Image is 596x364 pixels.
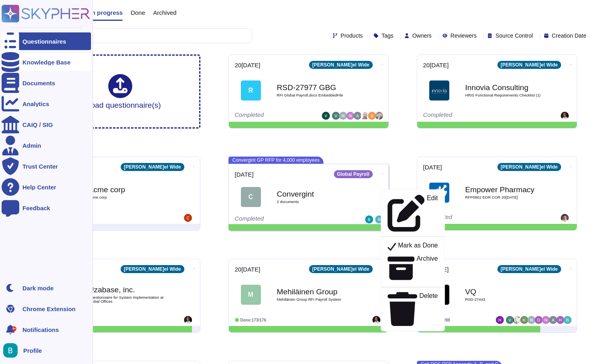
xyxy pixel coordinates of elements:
[497,265,561,273] div: [PERSON_NAME]el Wide
[564,316,572,324] img: user
[451,33,477,38] span: Reviewers
[277,298,357,302] span: Mehiläinen Group RFI Payroll System
[497,61,561,69] div: [PERSON_NAME]el Wide
[322,112,330,120] img: user
[23,348,42,354] span: Profile
[412,33,432,38] span: Owners
[22,327,59,333] span: Notifications
[2,178,91,196] a: Help Center
[365,215,373,223] img: user
[277,84,357,91] b: RSD-27977 GBG
[277,93,357,97] span: RFI Global Payroll.docx EmbeddedFile
[89,296,169,303] span: Questionnaire for System Implementation at Global Offices
[465,288,545,296] b: VQ
[309,265,373,273] div: [PERSON_NAME]el Wide
[2,95,91,113] a: Analytics
[375,112,383,120] img: user
[552,33,586,38] span: Creation Date
[22,285,54,291] div: Dark mode
[495,33,533,38] span: Source Control
[277,200,357,204] span: 2 document s
[381,240,444,253] a: Mark as Done
[131,10,145,16] span: Done
[341,33,363,38] span: Products
[3,343,18,358] img: user
[2,157,91,175] a: Trust Center
[556,316,564,324] img: user
[429,183,449,203] img: Logo
[22,163,58,169] div: Trust Center
[423,164,442,170] span: [DATE]
[520,316,528,324] img: user
[2,53,91,71] a: Knowledge Base
[2,342,23,359] button: user
[22,80,55,86] div: Documents
[381,193,444,233] a: Edit
[527,316,535,324] img: user
[89,286,169,294] b: Uzabase, inc.
[22,122,53,128] div: CAIQ / SIG
[235,266,261,272] span: 20[DATE]
[513,316,521,324] img: user
[2,74,91,92] a: Documents
[184,316,192,324] img: user
[368,112,376,120] img: user
[423,214,521,222] div: Completed
[465,298,545,302] span: RSD-27443
[2,300,91,318] a: Chrome Extension
[381,253,444,284] a: Archive
[429,80,449,101] img: Logo
[277,190,357,198] b: Convergint
[465,84,545,91] b: Innovia Consulting
[2,32,91,50] a: Questionnaires
[542,316,550,324] img: user
[22,38,66,44] div: Questionnaires
[235,215,264,222] span: Completed
[32,29,252,43] input: Search by keywords
[241,285,261,305] div: M
[497,163,561,171] div: [PERSON_NAME]el Wide
[89,195,169,199] span: Acme corp
[496,316,504,324] img: user
[240,318,267,322] span: Done: 173/176
[277,288,357,296] b: Mehiläinen Group
[235,112,322,120] div: Completed
[334,170,373,178] div: Global Payroll
[89,186,169,193] b: Acme corp
[427,195,438,232] p: Edit
[375,215,383,223] img: user
[309,61,373,69] div: [PERSON_NAME]el Wide
[465,93,545,97] span: HRIS Functional Requirements Checklist (1)
[235,171,254,177] span: [DATE]
[90,10,123,16] span: In progress
[2,116,91,133] a: CAIQ / SIG
[549,316,557,324] img: user
[121,163,184,171] div: [PERSON_NAME]el Wide
[22,59,71,65] div: Knowledge Base
[332,112,340,120] img: user
[381,290,444,328] a: Delete
[423,62,449,68] span: 20[DATE]
[2,137,91,154] a: Admin
[419,292,438,326] p: Delete
[184,214,192,222] img: user
[561,214,569,222] img: user
[416,255,438,282] p: Archive
[361,112,369,120] img: user
[506,316,514,324] img: user
[22,143,41,149] div: Admin
[241,80,261,101] div: R
[398,242,438,251] p: Mark as Done
[346,112,354,120] img: user
[12,326,16,331] div: 9+
[535,316,543,324] img: user
[2,199,91,217] a: Feedback
[372,316,380,324] img: user
[79,74,161,109] div: Upload questionnaire(s)
[22,184,56,190] div: Help Center
[121,265,184,273] div: [PERSON_NAME]el Wide
[22,306,76,312] div: Chrome Extension
[22,205,50,211] div: Feedback
[429,318,450,322] span: Done: 68/88
[423,112,521,120] div: Completed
